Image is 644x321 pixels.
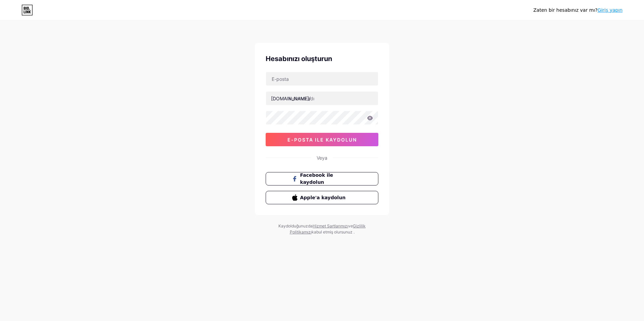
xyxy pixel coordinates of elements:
button: Facebook ile kaydolun [266,172,378,185]
button: e-posta ile kaydolun [266,133,378,146]
font: Veya [317,155,327,161]
font: Facebook ile kaydolun [300,172,333,185]
button: Apple'a kaydolun [266,191,378,204]
font: Zaten bir hesabınız var mı? [533,7,597,13]
a: Giriş yapın [597,7,623,13]
input: E-posta [266,72,378,86]
font: kabul etmiş olursunuz . [312,229,355,234]
font: Apple'a kaydolun [300,195,346,200]
a: Hizmet Şartlarımızı [313,223,348,228]
font: [DOMAIN_NAME]/ [271,96,311,101]
font: ve [348,223,353,228]
input: kullanıcı adı [266,92,378,105]
font: Kaydolduğunuzda [278,223,313,228]
font: Hesabınızı oluşturun [266,55,332,63]
font: e-posta ile kaydolun [287,137,357,143]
